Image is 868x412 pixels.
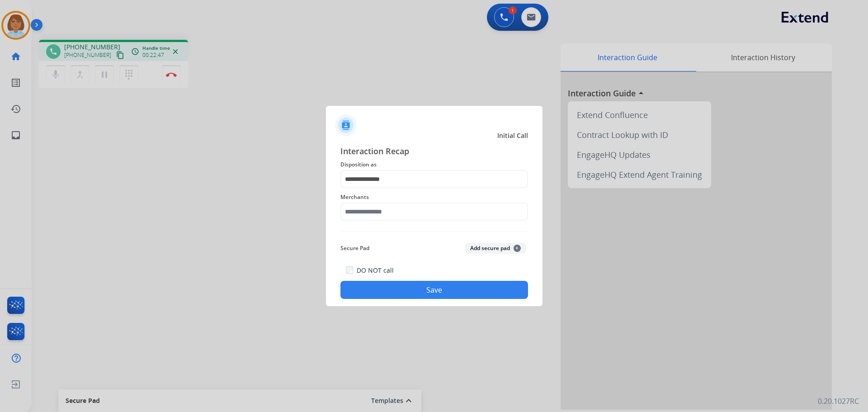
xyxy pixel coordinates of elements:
[340,281,528,299] button: Save
[340,145,528,159] span: Interaction Recap
[340,243,369,254] span: Secure Pad
[340,159,528,170] span: Disposition as
[465,243,526,254] button: Add secure pad+
[340,192,528,203] span: Merchants
[818,396,859,407] p: 0.20.1027RC
[335,114,357,136] img: contactIcon
[514,245,521,252] span: +
[497,131,528,140] span: Initial Call
[357,266,394,275] label: DO NOT call
[340,232,528,232] img: contact-recap-line.svg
